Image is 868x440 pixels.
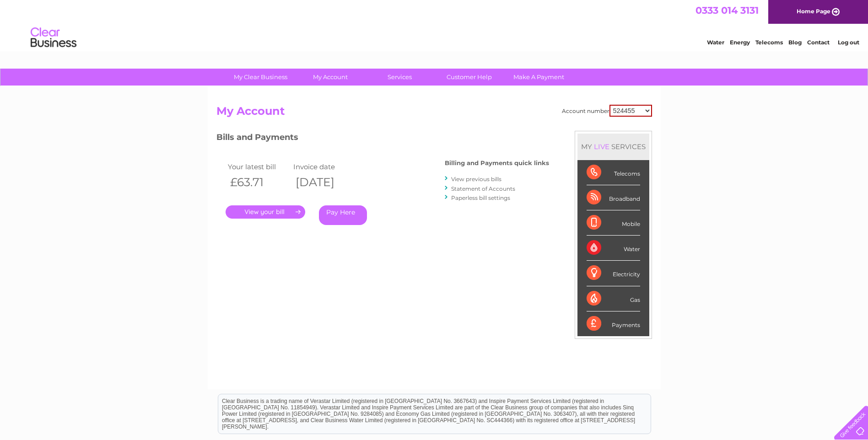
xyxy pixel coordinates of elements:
[362,69,437,86] a: Services
[226,205,305,219] a: .
[30,24,77,52] img: logo.png
[587,311,640,336] div: Payments
[501,69,577,86] a: Make A Payment
[695,5,759,16] a: 0333 014 3131
[562,105,652,117] div: Account number
[292,69,368,86] a: My Account
[587,160,640,185] div: Telecoms
[587,286,640,311] div: Gas
[730,39,750,46] a: Energy
[707,39,724,46] a: Water
[587,261,640,286] div: Electricity
[291,173,357,192] th: [DATE]
[807,39,830,46] a: Contact
[451,194,510,201] a: Paperless bill settings
[587,210,640,236] div: Mobile
[587,185,640,210] div: Broadband
[838,39,859,46] a: Log out
[218,5,651,44] div: Clear Business is a trading name of Verastar Limited (registered in [GEOGRAPHIC_DATA] No. 3667643...
[445,160,549,166] h4: Billing and Payments quick links
[216,105,652,122] h2: My Account
[216,131,549,147] h3: Bills and Payments
[226,161,291,173] td: Your latest bill
[319,205,367,225] a: Pay Here
[223,69,298,86] a: My Clear Business
[291,161,357,173] td: Invoice date
[788,39,802,46] a: Blog
[431,69,507,86] a: Customer Help
[226,173,291,192] th: £63.71
[755,39,783,46] a: Telecoms
[587,236,640,261] div: Water
[577,134,649,160] div: MY SERVICES
[592,142,611,151] div: LIVE
[451,185,515,192] a: Statement of Accounts
[451,176,501,182] a: View previous bills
